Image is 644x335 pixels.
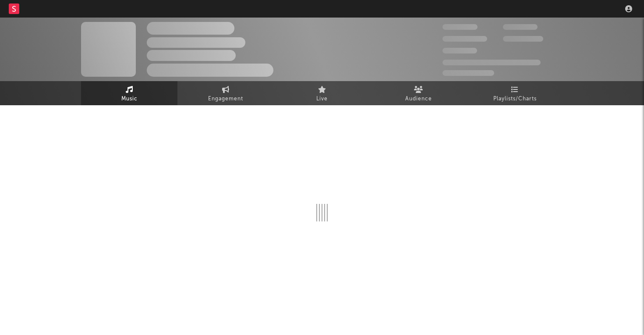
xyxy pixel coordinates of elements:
span: Music [121,94,138,104]
span: Engagement [208,94,243,104]
span: 300,000 [442,24,478,30]
span: 50,000,000 [442,36,487,42]
a: Music [81,81,177,105]
span: Jump Score: 85.0 [442,70,494,76]
span: 50,000,000 Monthly Listeners [442,60,541,65]
a: Engagement [177,81,274,105]
span: 100,000 [442,48,477,53]
span: Live [316,94,328,104]
span: 1,000,000 [503,36,543,42]
a: Audience [370,81,467,105]
a: Live [274,81,370,105]
span: 100,000 [503,24,538,30]
a: Playlists/Charts [467,81,563,105]
span: Playlists/Charts [493,94,537,104]
span: Audience [405,94,432,104]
